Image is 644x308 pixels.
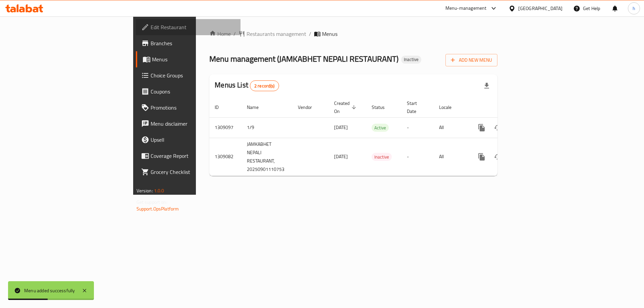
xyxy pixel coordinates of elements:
[372,103,393,111] span: Status
[136,164,241,180] a: Grocery Checklist
[136,132,241,148] a: Upsell
[334,123,348,132] span: [DATE]
[151,120,235,128] span: Menu disclaimer
[136,83,241,100] a: Coupons
[633,5,635,12] span: h
[215,103,227,111] span: ID
[322,30,337,38] span: Menus
[136,148,241,164] a: Coverage Report
[372,124,389,132] span: Active
[434,117,468,138] td: All
[136,51,241,67] a: Menus
[136,116,241,132] a: Menu disclaimer
[298,103,321,111] span: Vendor
[334,99,358,115] span: Created On
[136,19,241,35] a: Edit Restaurant
[434,138,468,176] td: All
[209,97,543,176] table: enhanced table
[151,71,235,79] span: Choice Groups
[151,23,235,31] span: Edit Restaurant
[445,54,497,66] button: Add New Menu
[490,149,506,165] button: Change Status
[334,152,348,161] span: [DATE]
[137,204,179,213] a: Support.OpsPlatform
[137,186,153,195] span: Version:
[151,136,235,144] span: Upsell
[215,80,279,91] h2: Menus List
[247,103,267,111] span: Name
[401,57,421,62] span: Inactive
[136,67,241,83] a: Choice Groups
[468,97,543,118] th: Actions
[518,5,562,12] div: [GEOGRAPHIC_DATA]
[154,186,164,195] span: 1.0.0
[479,78,495,94] div: Export file
[151,168,235,176] span: Grocery Checklist
[151,87,235,96] span: Coupons
[250,80,279,91] div: Total records count
[401,56,421,64] div: Inactive
[407,99,426,115] span: Start Date
[445,4,487,12] div: Menu-management
[136,100,241,116] a: Promotions
[241,117,292,138] td: 1/9
[490,120,506,136] button: Change Status
[401,138,434,176] td: -
[152,55,235,63] span: Menus
[137,198,167,206] span: Get support on:
[209,30,497,38] nav: breadcrumb
[24,287,75,294] div: Menu added successfully
[474,120,490,136] button: more
[151,152,235,160] span: Coverage Report
[136,35,241,51] a: Branches
[209,51,398,66] span: Menu management ( JAMKABHET NEPALI RESTAURANT )
[372,153,392,161] span: Inactive
[151,39,235,47] span: Branches
[241,138,292,176] td: JAMKABHET NEPALI RESTAURANT, 20250901110753
[247,30,306,38] span: Restaurants management
[451,56,492,64] span: Add New Menu
[250,83,279,89] span: 2 record(s)
[439,103,460,111] span: Locale
[474,149,490,165] button: more
[151,104,235,112] span: Promotions
[401,117,434,138] td: -
[238,30,306,38] a: Restaurants management
[309,30,311,38] li: /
